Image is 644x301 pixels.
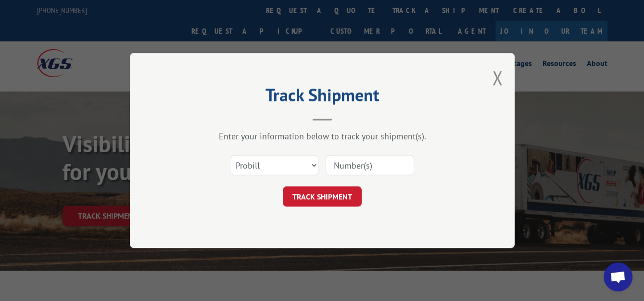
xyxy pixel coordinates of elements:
h2: Track Shipment [178,88,467,106]
button: Close modal [492,65,503,91]
input: Number(s) [326,155,414,175]
a: Open chat [604,262,632,291]
div: Enter your information below to track your shipment(s). [178,131,467,142]
button: TRACK SHIPMENT [283,186,362,207]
